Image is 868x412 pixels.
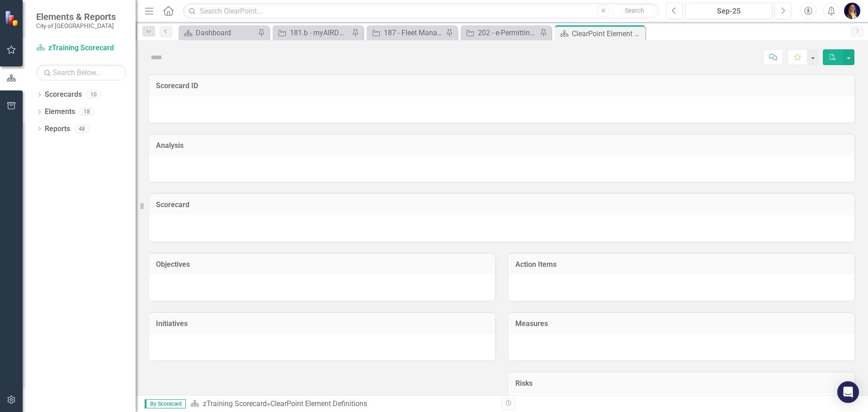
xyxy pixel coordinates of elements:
[45,90,82,100] a: Scorecards
[36,11,116,22] span: Elements & Reports
[45,124,70,134] a: Reports
[612,5,657,17] button: Search
[515,320,848,328] h3: Measures
[515,379,848,388] h3: Risks
[625,7,644,14] span: Search
[689,6,769,17] div: Sep-25
[572,28,643,39] div: ClearPoint Element Definitions
[36,43,127,53] a: zTraining Scorecard
[196,27,255,38] div: Dashboard
[45,107,75,117] a: Elements
[270,399,367,408] div: ClearPoint Element Definitions
[837,381,859,403] div: Open Intercom Messenger
[145,399,186,408] span: By Scorecard
[183,3,659,19] input: Search ClearPoint...
[36,22,116,29] small: City of [GEOGRAPHIC_DATA]
[156,260,488,269] h3: Objectives
[369,27,443,38] a: 187 - Fleet Management
[290,27,349,38] div: 181.b - myAIRDRIE redevelopment
[156,320,488,328] h3: Initiatives
[478,27,538,38] div: 202 - e-Permitting Planning
[384,27,443,38] div: 187 - Fleet Management
[156,82,848,90] h3: Scorecard ID
[5,10,20,26] img: ClearPoint Strategy
[75,125,89,133] div: 48
[181,27,255,38] a: Dashboard
[36,65,127,81] input: Search Below...
[80,108,94,116] div: 18
[275,27,349,38] a: 181.b - myAIRDRIE redevelopment
[515,260,848,269] h3: Action Items
[156,142,848,150] h3: Analysis
[203,399,267,408] a: zTraining Scorecard
[149,50,164,65] img: Not Defined
[685,3,772,19] button: Sep-25
[463,27,538,38] a: 202 - e-Permitting Planning
[156,201,848,209] h3: Scorecard
[844,3,860,19] img: Erin Busby
[190,399,495,409] div: »
[86,91,101,99] div: 10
